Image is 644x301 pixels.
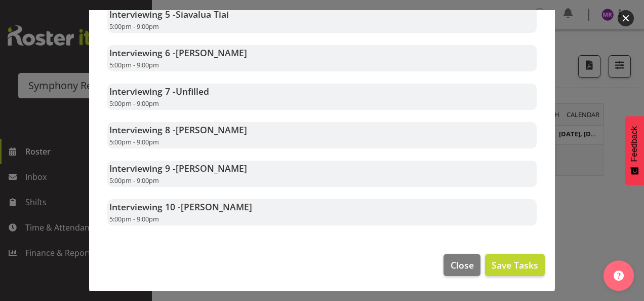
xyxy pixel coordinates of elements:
[109,47,247,59] strong: Interviewing 6 -
[625,116,644,185] button: Feedback - Show survey
[109,85,209,97] strong: Interviewing 7 -
[109,99,159,108] span: 5:00pm - 9:00pm
[444,254,480,276] button: Close
[630,126,639,162] span: Feedback
[176,124,247,136] span: [PERSON_NAME]
[109,8,229,20] strong: Interviewing 5 -
[485,254,545,276] button: Save Tasks
[109,124,247,136] strong: Interviewing 8 -
[176,8,229,20] span: Siavalua Tiai
[181,201,252,213] span: [PERSON_NAME]
[451,258,474,272] span: Close
[614,271,624,281] img: help-xxl-2.png
[109,137,159,146] span: 5:00pm - 9:00pm
[176,162,247,174] span: [PERSON_NAME]
[109,201,252,213] strong: Interviewing 10 -
[109,214,159,223] span: 5:00pm - 9:00pm
[176,85,209,97] span: Unfilled
[109,22,159,31] span: 5:00pm - 9:00pm
[109,162,247,174] strong: Interviewing 9 -
[176,47,247,59] span: [PERSON_NAME]
[109,176,159,185] span: 5:00pm - 9:00pm
[109,60,159,69] span: 5:00pm - 9:00pm
[492,258,538,272] span: Save Tasks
